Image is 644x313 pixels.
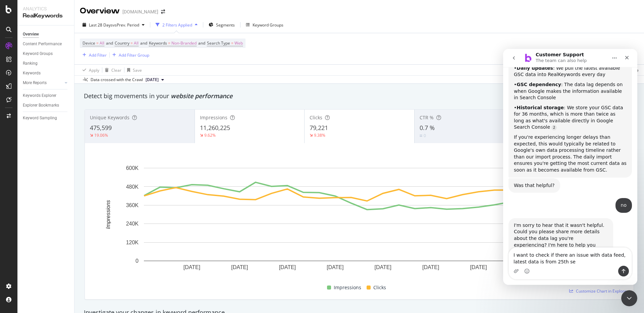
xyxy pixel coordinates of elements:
[420,135,422,137] img: Equal
[115,40,129,46] span: Country
[621,290,637,306] iframe: Intercom live chat
[162,22,192,28] div: 2 Filters Applied
[105,200,111,229] text: Impressions
[11,133,52,140] div: Was that helpful?
[207,40,230,46] span: Search Type
[569,288,628,294] a: Customize Chart in Explorer
[11,33,123,52] div: • : The data lag depends on when Google makes the information available in Search Console
[106,40,113,46] span: and
[124,65,142,75] button: Save
[133,67,142,73] div: Save
[96,40,99,46] span: =
[153,19,200,30] button: 2 Filters Applied
[23,79,47,86] div: More Reports
[23,60,38,67] div: Ranking
[13,16,50,22] b: Daily updates
[23,102,69,109] a: Explorer Bookmarks
[90,124,112,132] span: 475,599
[111,67,121,73] div: Clear
[23,50,69,57] a: Keyword Groups
[216,22,235,28] span: Segments
[83,40,95,46] span: Device
[136,258,139,264] text: 0
[23,70,69,77] a: Keywords
[5,169,129,225] div: Customer Support says…
[80,65,99,75] button: Apply
[126,184,139,189] text: 480K
[10,220,16,225] button: Upload attachment
[11,56,123,82] div: • : We store your GSC data for 36 months, which is more than twice as long as what's available di...
[327,264,343,270] text: [DATE]
[310,114,322,121] span: Clicks
[373,284,386,292] span: Clicks
[140,40,147,46] span: and
[23,5,69,12] div: Analytics
[126,240,139,245] text: 120K
[424,133,426,138] div: 0
[118,153,123,160] div: no
[200,124,230,132] span: 11,260,225
[23,60,69,67] a: Ranking
[334,284,361,292] span: Impressions
[231,40,233,46] span: =
[89,52,107,58] div: Add Filter
[23,92,69,99] a: Keywords Explorer
[420,114,434,121] span: CTR %
[113,22,139,28] span: vs Prev. Period
[102,65,121,75] button: Clear
[90,165,628,281] div: A chart.
[204,132,216,138] div: 9.62%
[470,264,487,270] text: [DATE]
[134,39,139,48] span: All
[161,9,165,14] div: arrow-right-arrow-left
[23,41,69,48] a: Content Performance
[80,19,147,30] button: Last 28 DaysvsPrev. Period
[23,115,57,122] div: Keyword Sampling
[126,202,139,208] text: 360K
[80,51,107,59] button: Add Filter
[122,8,158,15] div: [DOMAIN_NAME]
[89,22,113,28] span: Last 28 Days
[183,264,200,270] text: [DATE]
[23,41,62,48] div: Content Performance
[100,39,104,48] span: All
[198,40,205,46] span: and
[23,31,39,38] div: Overview
[23,115,69,122] a: Keyword Sampling
[112,149,129,164] div: no
[90,114,129,121] span: Unique Keywords
[94,132,108,138] div: 19.06%
[422,264,439,270] text: [DATE]
[23,31,69,38] a: Overview
[253,22,283,28] div: Keyword Groups
[149,40,167,46] span: Keywords
[6,199,128,217] textarea: Message…
[13,33,58,38] b: GSC dependency
[146,77,159,83] span: 2025 Sep. 21st
[143,76,167,84] button: [DATE]
[119,52,149,58] div: Add Filter Group
[171,39,197,48] span: Non-Branded
[126,221,139,227] text: 240K
[206,19,237,30] button: Segments
[5,129,57,144] div: Was that helpful?
[168,40,170,46] span: =
[11,16,123,29] div: • : We pull the latest available GSC data into RealKeywords every day
[13,56,61,61] b: Historical storage
[110,51,149,59] button: Add Filter Group
[21,220,26,225] button: Emoji picker
[243,19,286,30] button: Keyword Groups
[5,129,129,149] div: Customer Support says…
[375,264,391,270] text: [DATE]
[11,173,105,206] div: I'm sorry to hear that it wasn't helpful. Could you please share more details about the data lag ...
[23,79,63,86] a: More Reports
[23,102,59,109] div: Explorer Bookmarks
[23,70,41,77] div: Keywords
[89,67,99,73] div: Apply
